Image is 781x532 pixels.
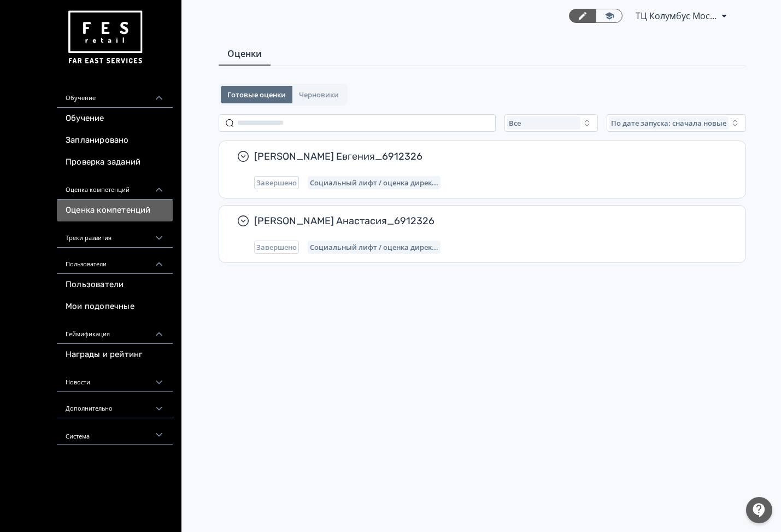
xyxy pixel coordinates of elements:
span: Завершено [256,178,297,187]
span: Социальный лифт / оценка директора магазина [310,178,438,187]
button: По дате запуска: сначала новые [607,114,746,132]
img: https://files.teachbase.ru/system/account/57463/logo/medium-936fc5084dd2c598f50a98b9cbe0469a.png [66,7,144,68]
button: Черновики [292,86,345,103]
span: Все [509,119,521,127]
div: Пользователи [57,248,173,274]
span: Социальный лифт / оценка директора магазина [310,243,438,252]
button: Готовые оценки [221,86,292,103]
span: ТЦ Колумбус Москва RE 6912326 [636,9,718,22]
a: Награды и рейтинг [57,344,173,366]
span: Оценки [227,47,262,60]
span: [PERSON_NAME] Евгения_6912326 [254,150,719,163]
span: По дате запуска: сначала новые [611,119,726,127]
span: Черновики [299,90,339,99]
div: Геймификация [57,318,173,344]
a: Обучение [57,108,173,130]
button: Все [504,114,598,132]
div: Обучение [57,81,173,108]
a: Запланировано [57,130,173,151]
a: Переключиться в режим ученика [596,9,623,23]
span: Завершено [256,243,297,252]
div: Треки развития [57,221,173,248]
div: Система [57,418,173,445]
a: Пользователи [57,274,173,296]
span: Готовые оценки [227,90,286,99]
div: Новости [57,366,173,392]
div: Оценка компетенций [57,173,173,200]
a: Мои подопечные [57,296,173,318]
span: [PERSON_NAME] Анастасия_6912326 [254,214,719,227]
a: Проверка заданий [57,151,173,173]
a: Оценка компетенций [57,200,173,221]
div: Дополнительно [57,392,173,418]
